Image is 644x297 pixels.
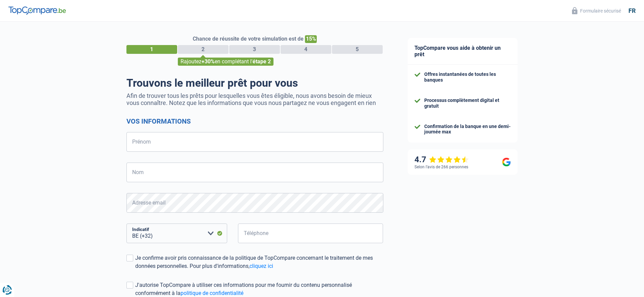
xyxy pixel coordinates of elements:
div: Offres instantanées de toutes les banques [424,71,511,83]
button: Formulaire sécurisé [568,5,625,16]
span: 15% [305,35,317,43]
p: Afin de trouver tous les prêts pour lesquelles vous êtes éligible, nous avons besoin de mieux vou... [126,92,383,106]
div: Confirmation de la banque en une demi-journée max [424,124,511,135]
span: +30% [201,58,215,65]
div: 5 [332,45,383,54]
a: politique de confidentialité [181,290,243,296]
div: Je confirme avoir pris connaissance de la politique de TopCompare concernant le traitement de mes... [135,254,383,270]
div: Selon l’avis de 266 personnes [414,165,468,169]
div: 1 [126,45,177,54]
img: TopCompare Logo [8,6,66,15]
input: 401020304 [238,224,383,243]
div: Rajoutez en complétant l' [178,58,273,66]
div: 3 [229,45,280,54]
div: 2 [178,45,229,54]
div: Processus complètement digital et gratuit [424,98,511,109]
div: 4 [281,45,331,54]
a: cliquez ici [249,263,273,269]
span: Chance de réussite de votre simulation est de [193,36,304,42]
div: TopCompare vous aide à obtenir un prêt [408,38,518,65]
div: 4.7 [414,155,469,165]
span: étape 2 [253,58,271,65]
div: fr [628,7,636,15]
h2: Vos informations [126,117,383,125]
h1: Trouvons le meilleur prêt pour vous [126,77,383,89]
